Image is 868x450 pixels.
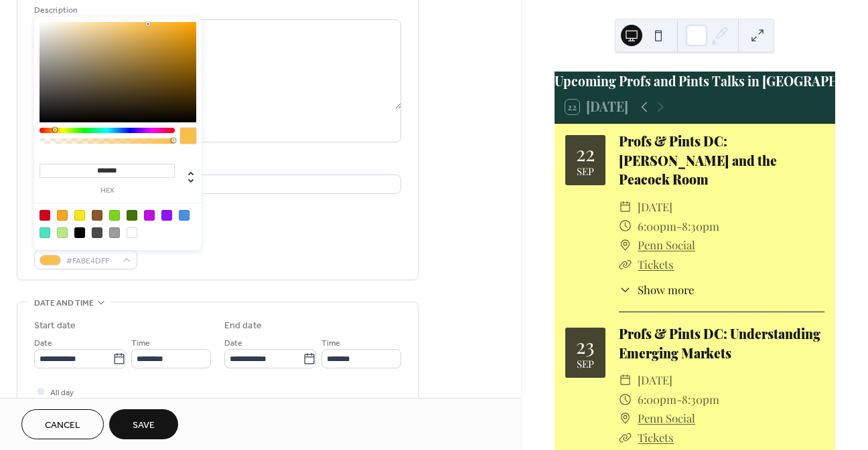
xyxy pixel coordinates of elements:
[577,359,594,369] div: Sep
[40,210,50,221] div: #D0021B
[34,158,399,173] div: Location
[34,3,399,17] div: Description
[179,210,190,221] div: #4A90E2
[224,336,242,350] span: Date
[127,227,137,238] div: #FFFFFF
[45,419,80,433] span: Cancel
[74,210,85,221] div: #F8E71C
[619,282,695,298] button: ​Show more
[619,409,632,428] div: ​
[576,143,595,163] div: 22
[224,319,262,333] div: End date
[638,235,695,255] a: Penn Social
[638,390,676,409] span: 6:00pm
[619,235,632,255] div: ​
[131,336,150,350] span: Time
[161,210,172,221] div: #9013FE
[619,370,632,390] div: ​
[50,386,74,400] span: All day
[638,217,676,236] span: 6:00pm
[619,132,777,189] a: Profs & Pints DC: [PERSON_NAME] and the Peacock Room
[57,227,68,238] div: #B8E986
[638,370,672,390] span: [DATE]
[638,430,674,445] a: Tickets
[576,336,595,356] div: 23
[676,217,682,236] span: -
[619,255,632,274] div: ​
[66,254,116,268] span: #FABE4DFF
[638,409,695,428] a: Penn Social
[92,227,102,238] div: #4A4A4A
[619,282,632,298] div: ​
[619,217,632,236] div: ​
[74,227,85,238] div: #000000
[57,210,68,221] div: #F5A623
[34,296,94,310] span: Date and time
[676,390,682,409] span: -
[109,409,178,439] button: Save
[109,210,120,221] div: #7ED321
[109,227,120,238] div: #9B9B9B
[133,419,155,433] span: Save
[21,409,104,439] button: Cancel
[34,336,52,350] span: Date
[619,390,632,409] div: ​
[40,187,175,195] label: hex
[682,390,719,409] span: 8:30pm
[34,319,76,333] div: Start date
[638,257,674,271] a: Tickets
[321,336,340,350] span: Time
[92,210,102,221] div: #8B572A
[638,197,672,217] span: [DATE]
[555,72,835,91] div: Upcoming Profs and Pints Talks in [GEOGRAPHIC_DATA][US_STATE]
[577,166,594,177] div: Sep
[40,227,50,238] div: #50E3C2
[638,282,694,298] span: Show more
[682,217,719,236] span: 8:30pm
[619,428,632,447] div: ​
[619,325,820,362] a: Profs & Pints DC: Understanding Emerging Markets
[619,197,632,217] div: ​
[127,210,137,221] div: #417505
[144,210,155,221] div: #BD10E0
